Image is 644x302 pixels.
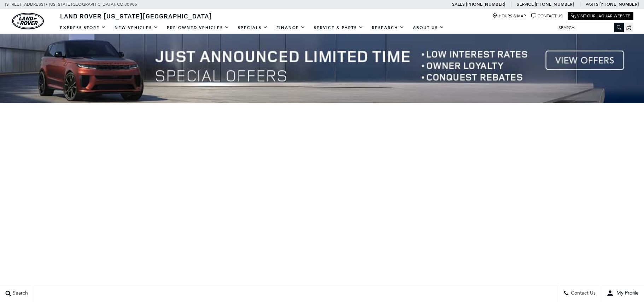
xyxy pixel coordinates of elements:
[492,13,526,19] a: Hours & Map
[601,284,644,302] button: user-profile-menu
[452,2,465,7] span: Sales
[60,12,212,20] span: Land Rover [US_STATE][GEOGRAPHIC_DATA]
[531,13,562,19] a: Contact Us
[56,22,449,34] nav: Main Navigation
[614,290,639,296] span: My Profile
[368,22,409,34] a: Research
[310,22,368,34] a: Service & Parts
[586,2,598,7] span: Parts
[569,290,596,296] span: Contact Us
[110,22,163,34] a: New Vehicles
[517,2,533,7] span: Service
[599,1,639,7] a: [PHONE_NUMBER]
[409,22,449,34] a: About Us
[12,13,44,29] img: Land Rover
[11,290,28,296] span: Search
[466,1,505,7] a: [PHONE_NUMBER]
[535,1,574,7] a: [PHONE_NUMBER]
[272,22,310,34] a: Finance
[163,22,234,34] a: Pre-Owned Vehicles
[56,12,216,20] a: Land Rover [US_STATE][GEOGRAPHIC_DATA]
[571,13,630,19] a: Visit Our Jaguar Website
[12,13,44,29] a: land-rover
[5,2,137,7] a: [STREET_ADDRESS] • [US_STATE][GEOGRAPHIC_DATA], CO 80905
[553,23,624,32] input: Search
[56,22,110,34] a: EXPRESS STORE
[234,22,272,34] a: Specials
